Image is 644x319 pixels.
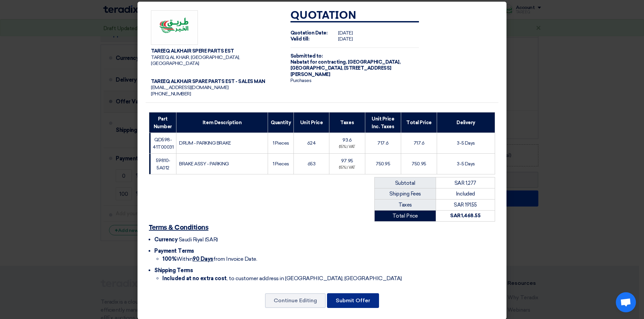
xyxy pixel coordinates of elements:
font: Unit Price Inc. Taxes [372,116,394,129]
font: Within [176,256,193,262]
font: SAR 1,468.55 [450,213,480,219]
font: 624 [307,140,316,146]
font: 653 [308,161,316,167]
font: 717.6 [414,140,425,146]
font: , to customer address in [GEOGRAPHIC_DATA], [GEOGRAPHIC_DATA] [227,275,402,282]
font: [PERSON_NAME] [290,72,330,77]
font: 1 Pieces [273,161,289,167]
font: Saudi Riyal (SAR) [179,236,218,243]
font: SAR 191.55 [454,202,477,208]
font: [DATE] [338,30,353,36]
font: Included [456,191,475,197]
font: [DATE] [338,36,353,42]
font: 750.95 [412,161,426,167]
font: 1 Pieces [273,140,289,146]
font: Quantity [271,120,291,126]
font: Unit Price [300,120,323,126]
font: Total Price [406,120,432,126]
font: Item Description [203,120,241,126]
font: Continue Editing [274,297,317,304]
font: Quotation Date: [290,30,328,36]
button: Continue Editing [265,293,326,308]
font: 3-5 Days [457,140,475,146]
img: Company Logo [151,10,198,45]
font: 97.95 [341,158,353,164]
font: 717.6 [377,140,388,146]
font: 3-5 Days [457,161,475,167]
font: Taxes [340,120,354,126]
font: 59810-5A012 [156,158,170,171]
font: SAR 1,277 [454,180,476,186]
font: Terms & Conditions [149,224,208,231]
font: from Invoice Date. [213,256,257,262]
font: Currency [154,236,177,243]
font: TAREEQ ALKHAIR SPERE PARTS EST [151,48,234,54]
font: Purchases [290,78,312,83]
font: Submit Offer [336,297,370,304]
font: [EMAIL_ADDRESS][DOMAIN_NAME] [151,85,229,90]
font: Quotation [290,10,357,21]
a: Open chat [616,292,636,312]
font: Taxes [398,202,412,208]
font: 93.6 [342,137,352,143]
font: Part Number [154,116,172,129]
button: Submit Offer [327,293,379,308]
font: Payment Terms [154,248,194,254]
font: 90 Days [193,256,213,262]
font: Shipping Terms [154,267,193,273]
font: Submitted to: [290,53,323,59]
font: [PHONE_NUMBER] [151,91,191,97]
font: (15%) VAT [339,165,356,170]
font: Delivery [457,120,475,126]
font: Total Price [392,213,418,219]
font: QD598-41T00031 [153,137,173,150]
font: [GEOGRAPHIC_DATA], [GEOGRAPHIC_DATA], [STREET_ADDRESS] [290,59,400,71]
font: Valid till: [290,36,310,42]
font: (15%) VAT [339,145,356,149]
font: BRAKE ASSY - PARKING [179,161,229,167]
font: Included at no extra cost [162,275,227,282]
font: Shipping Fees [389,191,421,197]
font: Subtotal [395,180,415,186]
font: Nabatat for contracting, [290,59,347,65]
font: TAREEQ AL KHAIR, [GEOGRAPHIC_DATA], [GEOGRAPHIC_DATA] [151,55,240,66]
font: 100% [162,256,176,262]
font: DRUM - PARKING BRAKE [179,140,231,146]
font: TAREEQ ALKHAIR SPARE PARTS EST - SALES MAN [151,79,265,84]
font: 750.95 [376,161,390,167]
